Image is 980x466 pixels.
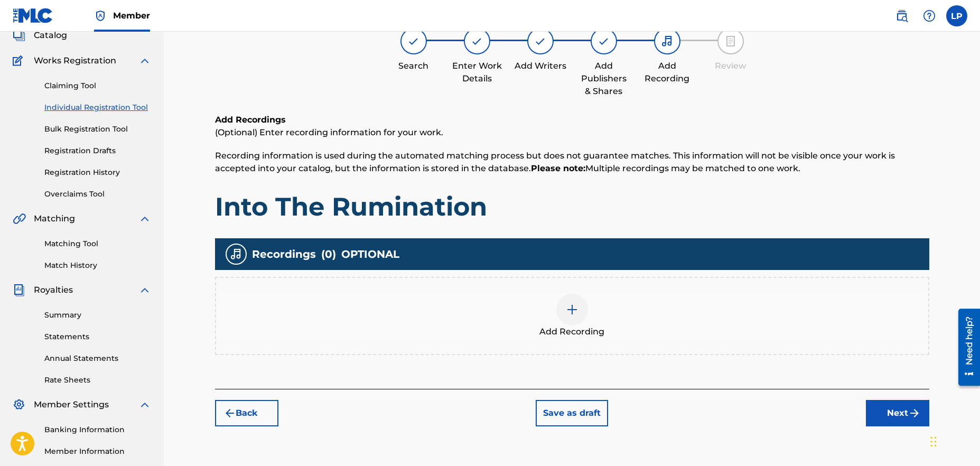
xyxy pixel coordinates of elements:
a: Member Information [44,446,151,457]
div: User Menu [946,5,967,26]
button: Back [215,400,278,426]
h1: Into The Rumination [215,191,929,222]
img: Matching [13,212,26,225]
span: Recordings [252,246,316,262]
img: f7272a7cc735f4ea7f67.svg [908,407,921,420]
div: Add Writers [514,60,567,72]
span: OPTIONAL [341,246,399,262]
img: MLC Logo [13,8,53,23]
div: Search [387,60,440,72]
img: step indicator icon for Search [407,35,420,48]
h6: Add Recordings [215,114,929,126]
span: Works Registration [34,54,116,67]
span: Royalties [34,284,73,296]
a: Statements [44,331,151,342]
span: Recording information is used during the automated matching process but does not guarantee matche... [215,151,895,173]
div: Drag [930,426,937,458]
img: step indicator icon for Review [724,35,737,48]
a: Registration History [44,167,151,178]
a: Matching Tool [44,238,151,249]
img: help [923,10,936,22]
img: Catalog [13,29,25,42]
img: Member Settings [13,398,25,411]
img: add [566,303,578,316]
img: Works Registration [13,54,26,67]
div: Add Publishers & Shares [577,60,630,98]
img: Top Rightsholder [94,10,107,22]
img: recording [230,248,242,260]
iframe: Chat Widget [927,415,980,466]
a: Rate Sheets [44,375,151,386]
img: expand [138,284,151,296]
a: Banking Information [44,424,151,435]
img: 7ee5dd4eb1f8a8e3ef2f.svg [223,407,236,420]
button: Next [866,400,929,426]
img: Royalties [13,284,25,296]
a: Public Search [891,5,912,26]
span: Matching [34,212,75,225]
img: expand [138,212,151,225]
span: Member [113,10,150,22]
img: step indicator icon for Add Writers [534,35,547,48]
span: Member Settings [34,398,109,411]
a: Match History [44,260,151,271]
span: Catalog [34,29,67,42]
a: Overclaims Tool [44,189,151,200]
img: step indicator icon for Add Publishers & Shares [598,35,610,48]
a: Registration Drafts [44,145,151,156]
div: Add Recording [641,60,694,85]
div: Review [704,60,757,72]
a: Individual Registration Tool [44,102,151,113]
img: expand [138,54,151,67]
img: step indicator icon for Add Recording [661,35,674,48]
span: ( 0 ) [321,246,336,262]
button: Save as draft [536,400,608,426]
a: Claiming Tool [44,80,151,91]
a: Annual Statements [44,353,151,364]
a: CatalogCatalog [13,29,67,42]
div: Help [919,5,940,26]
span: (Optional) Enter recording information for your work. [215,127,443,137]
img: expand [138,398,151,411]
iframe: Resource Center [950,304,980,389]
strong: Please note: [531,163,585,173]
img: step indicator icon for Enter Work Details [471,35,483,48]
a: Bulk Registration Tool [44,124,151,135]
a: Summary [44,310,151,321]
div: Enter Work Details [451,60,503,85]
span: Add Recording [539,325,604,338]
img: search [895,10,908,22]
